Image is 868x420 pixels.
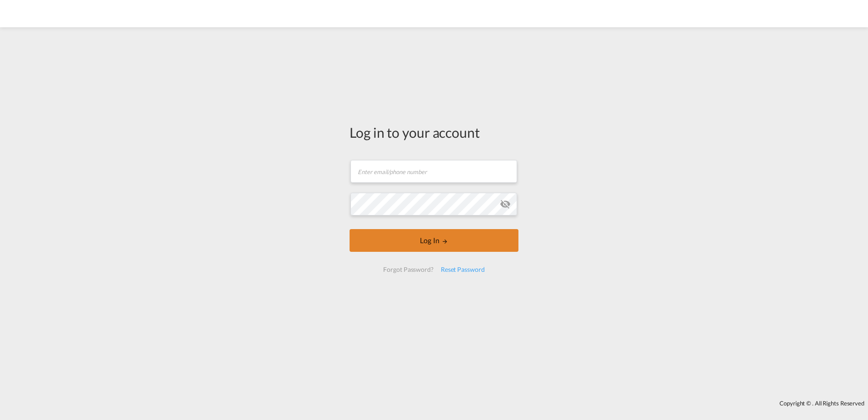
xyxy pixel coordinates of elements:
input: Enter email/phone number [350,160,517,183]
div: Forgot Password? [380,261,437,278]
button: LOGIN [350,229,518,252]
div: Reset Password [437,261,488,278]
div: Log in to your account [350,123,518,142]
md-icon: icon-eye-off [500,199,511,210]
